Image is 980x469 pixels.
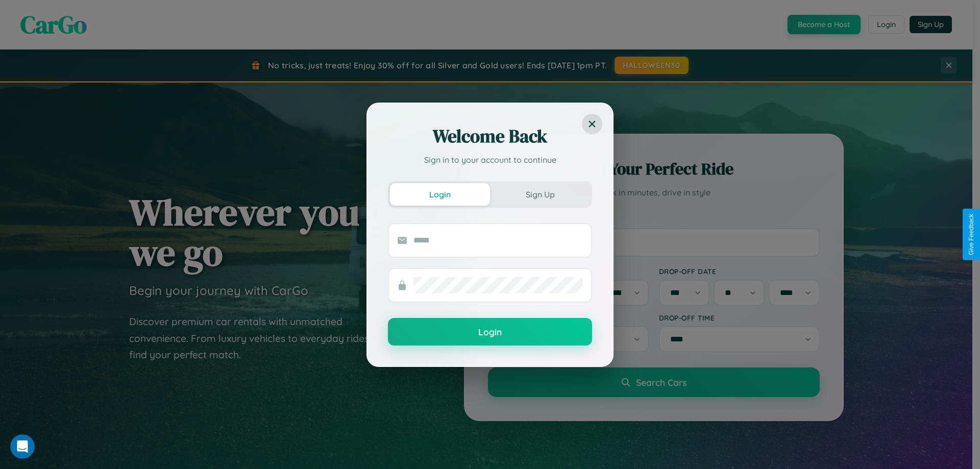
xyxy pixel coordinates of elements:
[390,183,490,206] button: Login
[388,318,592,345] button: Login
[490,183,590,206] button: Sign Up
[968,214,975,255] div: Give Feedback
[388,124,592,149] h2: Welcome Back
[10,434,35,459] iframe: Intercom live chat
[388,154,592,166] p: Sign in to your account to continue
